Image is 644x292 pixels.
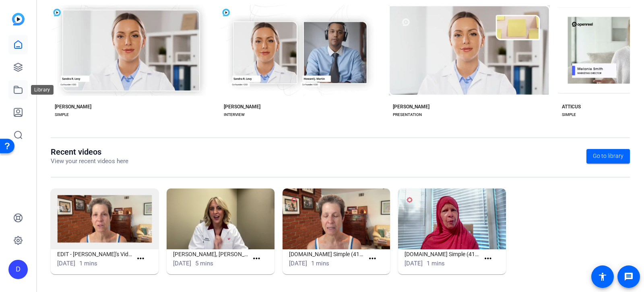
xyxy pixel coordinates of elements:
mat-icon: message [624,272,634,282]
img: Ashley Patrick, Walgreens [167,188,275,249]
span: [DATE] [57,260,75,267]
span: 1 mins [311,260,329,267]
img: Breastcancer.org Simple (41168) [398,188,506,249]
img: Breastcancer.org Simple (41152) [283,188,390,249]
mat-icon: more_horiz [367,254,378,264]
h1: [DOMAIN_NAME] Simple (41168) [405,249,480,259]
span: 1 mins [427,260,445,267]
span: Go to library [593,152,623,160]
span: [DATE] [289,260,307,267]
a: Go to library [586,149,630,164]
img: EDIT - Carolyn's Video [51,188,159,249]
h1: [PERSON_NAME], [PERSON_NAME] [173,249,248,259]
h1: [DOMAIN_NAME] Simple (41152) [289,249,364,259]
div: INTERVIEW [224,112,245,118]
h1: Recent videos [51,147,128,157]
span: 5 mins [195,260,213,267]
div: PRESENTATION [393,112,422,118]
div: SIMPLE [55,112,69,118]
div: D [8,260,28,279]
span: [DATE] [405,260,423,267]
img: blue-gradient.svg [12,13,25,25]
div: Library [31,85,54,95]
mat-icon: more_horiz [136,254,146,264]
div: SIMPLE [562,112,576,118]
div: ATTICUS [562,104,581,110]
p: View your recent videos here [51,157,128,166]
div: [PERSON_NAME] [55,104,91,110]
h1: EDIT - [PERSON_NAME]'s Video [57,249,132,259]
span: [DATE] [173,260,191,267]
span: 1 mins [79,260,97,267]
mat-icon: accessibility [598,272,607,282]
mat-icon: more_horiz [483,254,493,264]
div: [PERSON_NAME] [224,104,260,110]
mat-icon: more_horiz [252,254,262,264]
div: [PERSON_NAME] [393,104,429,110]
